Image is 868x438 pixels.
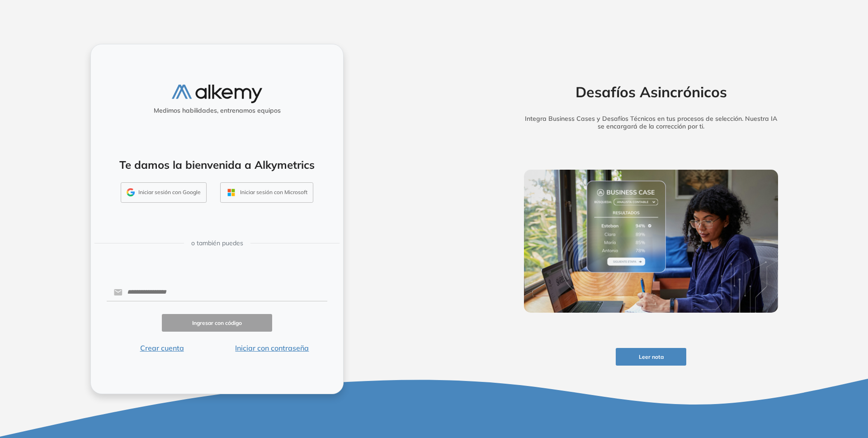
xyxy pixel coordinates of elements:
h5: Medimos habilidades, entrenamos equipos [94,107,340,114]
button: Iniciar con contraseña [217,343,327,353]
button: Crear cuenta [107,343,217,353]
span: o también puedes [191,238,243,248]
img: GMAIL_ICON [127,188,135,196]
button: Leer nota [616,348,686,366]
h2: Desafíos Asincrónicos [510,83,792,100]
img: logo-alkemy [172,85,262,103]
iframe: Chat Widget [705,333,868,438]
button: Ingresar con código [162,314,272,332]
h4: Te damos la bienvenida a Alkymetrics [103,158,331,171]
button: Iniciar sesión con Google [121,182,207,203]
img: img-more-info [524,170,778,313]
button: Iniciar sesión con Microsoft [220,182,313,203]
h5: Integra Business Cases y Desafíos Técnicos en tus procesos de selección. Nuestra IA se encargará ... [510,115,792,130]
img: OUTLOOK_ICON [226,187,236,198]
